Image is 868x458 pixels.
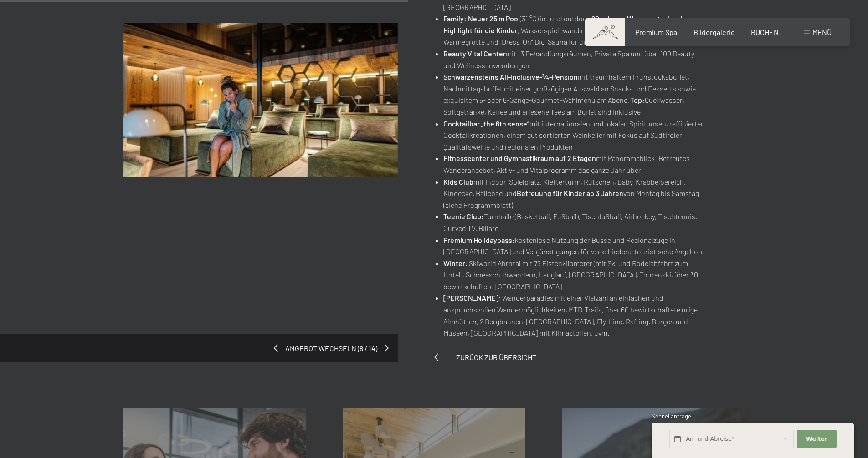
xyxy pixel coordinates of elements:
strong: [PERSON_NAME] [443,293,498,302]
a: Zurück zur Übersicht [434,353,536,362]
strong: Winter [443,259,465,267]
button: Weiter [797,430,836,448]
li: mit Panoramablick. Betreutes Wanderangebot, Aktiv- und Vitalprogramm das ganze Jahr über [443,152,709,176]
strong: Top: [630,96,645,104]
strong: Betreuung für Kinder ab 3 Jahren [517,189,623,197]
li: mit traumhaftem Frühstücksbuffet, Nachmittagsbuffet mit einer großzügigen Auswahl an Snacks und D... [443,71,709,117]
strong: Premium Holidaypass: [443,236,515,244]
strong: Kids Club [443,177,473,186]
li: : Wanderparadies mit einer Vielzahl an einfachen und anspruchsvollen Wandermöglichkeiten, MTB-Tra... [443,292,709,338]
strong: 60 m lange Wasserrutsche als Highlight für die Kinder [443,14,686,35]
strong: Fitnesscenter und Gymnastikraum auf 2 Etagen [443,154,596,162]
a: Bildergalerie [693,28,735,36]
li: mit internationalen und lokalen Spirituosen, raffinierten Cocktailkreationen, einem gut sortierte... [443,118,709,153]
li: mit Indoor-Spielplatz, Kletterturm, Rutschen, Baby-Krabbelbereich, Kinoecke, Bällebad und von Mon... [443,176,709,211]
li: kostenlose Nutzung der Busse und Regionalzüge in [GEOGRAPHIC_DATA] und Vergünstigungen für versch... [443,234,709,257]
span: Angebot wechseln (8 / 14) [278,343,385,353]
strong: Cocktailbar „the 6th sense“ [443,119,529,128]
a: Premium Spa [635,28,677,36]
a: BUCHEN [751,28,779,36]
li: mit 13 Behandlungsräumen, Private Spa und über 100 Beauty- und Wellnessanwendungen [443,48,709,71]
img: 7=6 Spezial Angebot [123,23,398,177]
strong: Schwarzensteins All-Inclusive-¾-Pension [443,72,578,81]
span: Zurück zur Übersicht [456,353,536,362]
strong: Beauty Vital Center [443,49,506,58]
span: Menü [812,28,832,36]
strong: Teenie Club: [443,212,484,221]
span: Schnellanfrage [652,413,691,420]
strong: Family: Neuer 25 m Pool [443,14,520,23]
span: Weiter [806,435,827,443]
li: Turnhalle (Basketball, Fußball), Tischfußball, Airhockey, Tischtennis, Curved TV, Billard [443,211,709,234]
li: (31 °C) in- und outdoor, , Wasserspielewand mit Lichteffekt, (33 °C), Wärmegrotte und „Dress-On“ ... [443,13,709,48]
li: : Skiworld Ahrntal mit 73 Pistenkilometer (mit Ski und Rodelabfahrt zum Hotel), Schneeschuhwander... [443,257,709,292]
